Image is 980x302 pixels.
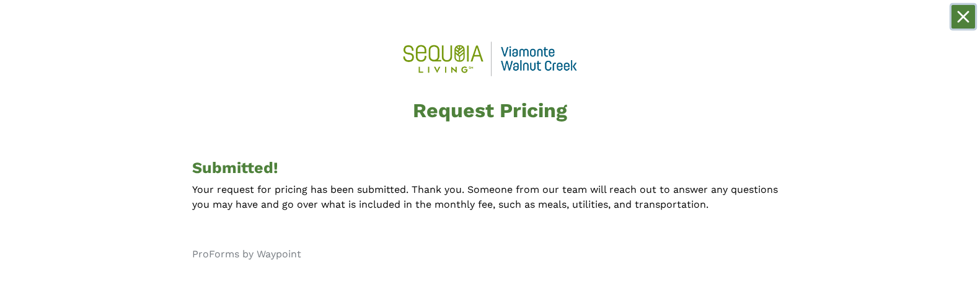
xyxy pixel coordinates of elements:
div: Request Pricing [192,100,788,120]
a: ProForms by Waypoint [192,248,301,260]
img: 7bf70a1c-fd26-438f-9489-48eedf3402a0.png [387,32,593,86]
p: Your request for pricing has been submitted. Thank you. Someone from our team will reach out to a... [192,182,788,212]
h2: Submitted! [192,159,788,177]
button: Close [951,5,975,29]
